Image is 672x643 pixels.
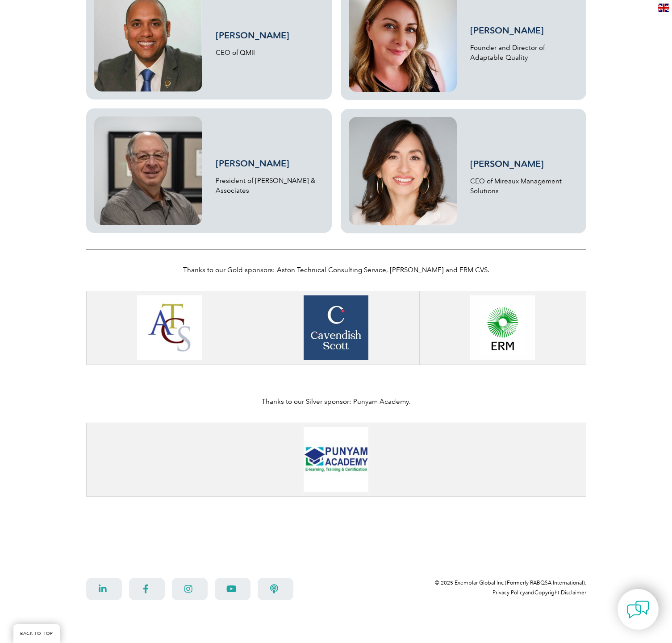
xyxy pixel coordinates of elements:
[137,295,202,360] img: Aston
[216,176,324,195] p: President of [PERSON_NAME] & Associates
[493,588,586,597] p: and
[349,117,457,225] img: Miriam
[534,589,586,596] a: Copyright Disclaimer
[86,265,586,275] p: Thanks to our Gold sponsors: Aston Technical Consulting Service, [PERSON_NAME] and ERM CVS.
[627,598,649,621] img: contact-chat.png
[470,295,535,360] img: eagle
[216,158,289,169] a: [PERSON_NAME]
[13,624,60,643] a: BACK TO TOP
[658,4,669,12] img: en
[470,43,578,62] p: Founder and Director of Adaptable Quality
[216,30,289,41] a: [PERSON_NAME]
[470,176,578,196] p: CEO of Mireaux Management Solutions
[94,116,202,225] img: Milton
[493,589,525,596] a: Privacy Policy
[86,397,586,407] p: Thanks to our Silver sponsor: Punyam Academy.
[470,158,544,169] a: [PERSON_NAME]
[470,25,544,36] a: [PERSON_NAME]
[216,48,324,58] p: CEO of QMII
[435,578,586,588] p: © 2025 Exemplar Global Inc (Formerly RABQSA International).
